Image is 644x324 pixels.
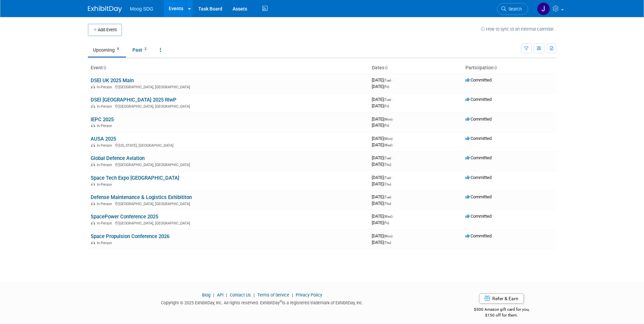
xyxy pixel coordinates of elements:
[465,194,492,199] span: Committed
[91,104,95,108] img: In-Person Event
[91,84,366,89] div: [GEOGRAPHIC_DATA], [GEOGRAPHIC_DATA]
[91,182,95,186] img: In-Person Event
[537,2,550,15] img: Jaclyn Roberts
[280,300,282,303] sup: ®
[384,104,389,108] span: (Fri)
[372,84,389,89] span: [DATE]
[372,116,394,122] span: [DATE]
[91,116,114,123] a: IEPC 2025
[372,162,391,167] span: [DATE]
[230,292,251,298] a: Contact Us
[115,47,121,52] span: 9
[88,62,369,74] th: Event
[97,202,114,206] span: In-Person
[372,103,389,108] span: [DATE]
[465,116,492,122] span: Committed
[384,143,392,147] span: (Wed)
[447,302,556,318] div: $500 Amazon gift card for you,
[91,155,145,161] a: Global Defence Aviation
[384,118,392,121] span: (Mon)
[393,214,394,219] span: -
[384,234,392,238] span: (Mon)
[384,124,389,127] span: (Fri)
[372,214,394,219] span: [DATE]
[91,136,116,142] a: AUSA 2025
[91,214,158,220] a: SpacePower Conference 2025
[465,175,492,180] span: Committed
[290,292,295,298] span: |
[130,6,153,12] span: Moog SDG
[372,181,391,186] span: [DATE]
[91,142,366,148] div: [US_STATE], [GEOGRAPHIC_DATA]
[447,312,556,318] div: $150 off for them.
[97,182,114,187] span: In-Person
[296,292,322,298] a: Privacy Policy
[506,6,522,12] span: Search
[465,97,492,102] span: Committed
[88,24,122,36] button: Add Event
[91,162,366,167] div: [GEOGRAPHIC_DATA], [GEOGRAPHIC_DATA]
[384,202,391,205] span: (Thu)
[97,104,114,109] span: In-Person
[372,240,391,245] span: [DATE]
[392,175,393,180] span: -
[392,97,393,102] span: -
[97,241,114,245] span: In-Person
[91,97,177,103] a: DSEI [GEOGRAPHIC_DATA] 2025 RIwP
[97,143,114,148] span: In-Person
[465,77,492,83] span: Committed
[369,62,463,74] th: Dates
[372,201,391,206] span: [DATE]
[384,215,392,218] span: (Wed)
[384,156,391,160] span: (Tue)
[88,298,437,306] div: Copyright © 2025 ExhibitDay, Inc. All rights reserved. ExhibitDay is a registered trademark of Ex...
[91,175,179,181] a: Space Tech Expo [GEOGRAPHIC_DATA]
[384,163,391,166] span: (Thu)
[91,163,95,166] img: In-Person Event
[393,116,394,122] span: -
[91,194,192,200] a: Defense Maintenance & Logistics Exhibititon
[384,65,388,70] a: Sort by Start Date
[88,43,126,56] a: Upcoming9
[224,292,229,298] span: |
[372,194,393,199] span: [DATE]
[384,78,391,82] span: (Tue)
[372,155,393,160] span: [DATE]
[91,77,134,84] a: DSEI UK 2025 Main
[372,233,394,238] span: [DATE]
[497,3,528,15] a: Search
[252,292,256,298] span: |
[479,293,524,304] a: Refer & Earn
[97,124,114,128] span: In-Person
[372,175,393,180] span: [DATE]
[465,233,492,238] span: Committed
[393,136,394,141] span: -
[91,233,169,239] a: Space Propulsion Conference 2026
[88,6,122,13] img: ExhibitDay
[372,97,393,102] span: [DATE]
[393,233,394,238] span: -
[481,26,556,32] a: How to sync to an external calendar...
[463,62,556,74] th: Participation
[372,77,393,83] span: [DATE]
[384,182,391,186] span: (Thu)
[91,220,366,226] div: [GEOGRAPHIC_DATA], [GEOGRAPHIC_DATA]
[465,155,492,160] span: Committed
[372,136,394,141] span: [DATE]
[384,137,392,141] span: (Mon)
[91,143,95,147] img: In-Person Event
[465,136,492,141] span: Committed
[384,98,391,102] span: (Tue)
[91,124,95,127] img: In-Person Event
[392,194,393,199] span: -
[217,292,223,298] a: API
[392,77,393,83] span: -
[91,85,95,88] img: In-Person Event
[257,292,289,298] a: Terms of Service
[97,85,114,89] span: In-Person
[384,241,391,245] span: (Thu)
[91,201,366,206] div: [GEOGRAPHIC_DATA], [GEOGRAPHIC_DATA]
[91,103,366,109] div: [GEOGRAPHIC_DATA], [GEOGRAPHIC_DATA]
[91,202,95,205] img: In-Person Event
[392,155,393,160] span: -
